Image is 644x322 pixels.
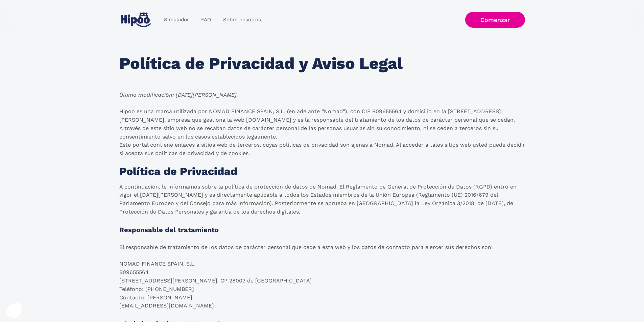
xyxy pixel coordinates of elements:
a: Simulador [158,13,195,26]
strong: Responsable del tratamiento [119,226,219,234]
h1: Política de Privacidad [119,166,237,177]
a: Sobre nosotros [217,13,267,26]
p: Hipoo es una marca utilizada por NOMAD FINANCE SPAIN, S.L. (en adelante “Nomad”), con CIF B096555... [119,107,525,158]
a: Comenzar [465,12,525,28]
p: El responsable de tratamiento de los datos de carácter personal que cede a esta web y los datos d... [119,243,493,310]
h1: Política de Privacidad y Aviso Legal [119,55,403,73]
a: FAQ [195,13,217,26]
p: A continuación, le informamos sobre la política de protección de datos de Nomad. El Reglamento de... [119,183,525,216]
em: Última modificación: [DATE][PERSON_NAME]. [119,92,238,98]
